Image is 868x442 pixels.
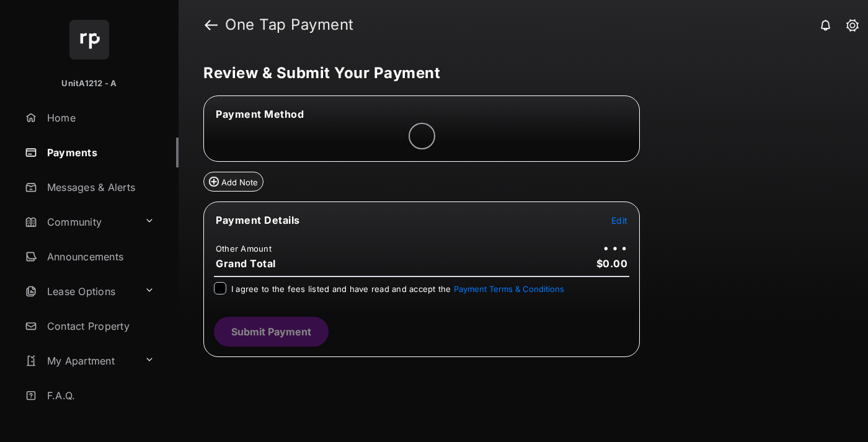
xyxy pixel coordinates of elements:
a: My Apartment [20,346,139,376]
button: Add Note [203,172,263,192]
span: Payment Method [216,108,304,120]
button: Edit [611,214,627,226]
a: F.A.Q. [20,381,179,410]
span: Edit [611,215,627,226]
a: Payments [20,138,179,167]
a: Announcements [20,242,179,272]
a: Home [20,103,179,133]
td: Other Amount [215,243,272,254]
a: Lease Options [20,276,139,306]
span: Grand Total [216,257,276,270]
span: Payment Details [216,214,300,226]
span: $0.00 [596,257,628,270]
img: svg+xml;base64,PHN2ZyB4bWxucz0iaHR0cDovL3d3dy53My5vcmcvMjAwMC9zdmciIHdpZHRoPSI2NCIgaGVpZ2h0PSI2NC... [69,20,109,60]
a: Messages & Alerts [20,172,179,202]
a: Contact Property [20,311,179,341]
span: I agree to the fees listed and have read and accept the [231,284,564,294]
h5: Review & Submit Your Payment [203,66,833,81]
strong: One Tap Payment [225,17,354,32]
p: UnitA1212 - A [61,77,117,90]
button: I agree to the fees listed and have read and accept the [454,284,564,294]
a: Community [20,207,139,237]
button: Submit Payment [214,317,329,347]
